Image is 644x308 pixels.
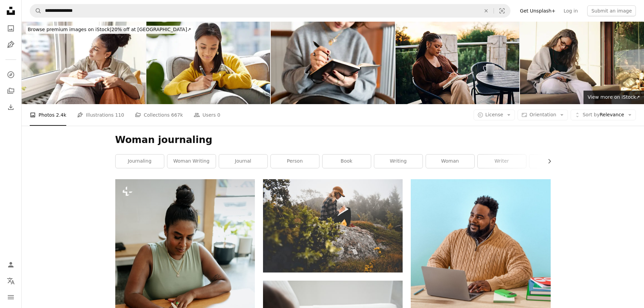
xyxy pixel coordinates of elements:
span: Sort by [582,112,599,117]
a: Explore [4,68,18,81]
span: Orientation [529,112,556,117]
button: Search Unsplash [30,4,42,17]
img: Shot of a young woman writing in a diary at home [146,22,270,104]
a: woman [426,155,474,168]
a: Log in / Sign up [4,258,18,271]
button: Submit an image [587,5,636,16]
a: Photos [4,22,18,35]
span: Relevance [582,112,624,118]
span: 0 [217,111,220,119]
a: View more on iStock↗ [583,91,644,104]
button: Clear [479,4,494,17]
button: Sort byRelevance [571,110,636,120]
span: Browse premium images on iStock | [28,27,111,32]
a: Illustrations 110 [77,104,124,126]
a: book [323,155,371,168]
button: Orientation [518,110,568,120]
a: Users 0 [194,104,220,126]
a: writing [374,155,423,168]
a: Download History [4,100,18,114]
a: journal [219,155,267,168]
a: idea [529,155,578,168]
button: Visual search [494,4,510,17]
button: License [474,110,515,120]
a: a woman sitting on top of a rock writing [263,223,403,229]
button: Menu [4,290,18,304]
a: Log in [559,5,582,16]
a: journaling [116,155,164,168]
span: 667k [171,111,183,119]
img: Young African American woman writing notes [22,22,146,104]
a: woman writing [167,155,216,168]
button: scroll list to the right [543,155,551,168]
a: Browse premium images on iStock|20% off at [GEOGRAPHIC_DATA]↗ [22,22,197,38]
a: Get Unsplash+ [516,5,559,16]
img: Journaling during retirement [520,22,644,104]
h1: Woman journaling [115,134,551,146]
span: 20% off at [GEOGRAPHIC_DATA] ↗ [28,27,191,32]
a: writer [478,155,526,168]
a: person [271,155,319,168]
form: Find visuals sitewide [30,4,510,18]
span: 110 [115,111,124,119]
a: Illustrations [4,38,18,51]
a: Collections 667k [135,104,183,126]
a: Collections [4,84,18,98]
img: Serene Woman Journaling Outdoors at Sunset [396,22,520,104]
span: View more on iStock ↗ [588,94,640,100]
button: Language [4,274,18,288]
a: a woman sitting at a table writing in a notebook [115,281,255,287]
span: License [485,112,503,117]
img: a woman sitting on top of a rock writing [263,179,403,272]
img: Woman writing notes in notebook at home or office [271,22,395,104]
